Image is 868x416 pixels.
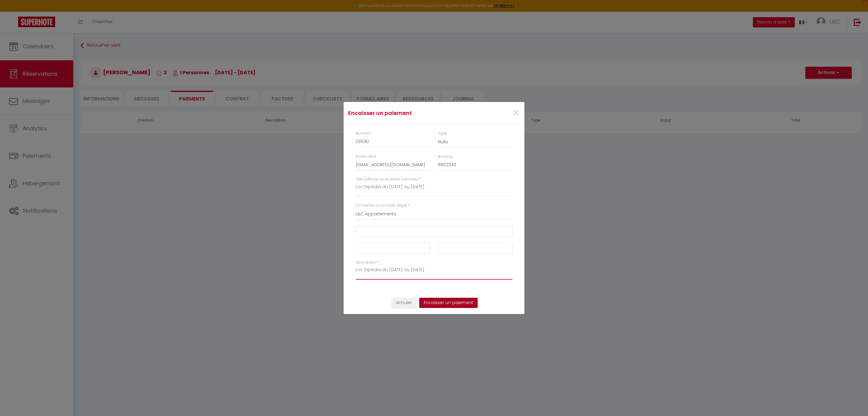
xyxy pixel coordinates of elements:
[419,298,478,308] button: Encaisser un paiement
[360,228,508,236] iframe: Cadre sécurisé pour la saisie du numéro de carte
[348,109,460,117] h4: Encaisser un paiement
[360,245,426,253] iframe: Cadre sécurisé pour la saisie de la date d'expiration
[356,260,376,265] label: Description
[512,107,520,120] button: Close
[392,298,417,308] button: Annuler
[356,131,371,136] label: Montant
[356,203,407,208] label: Connecter un compte Stripe
[356,176,419,182] label: Titre (affiché sur le relevé bancaire)
[356,154,376,160] label: Email client
[512,104,520,122] span: ×
[438,131,447,136] label: Type
[438,154,453,160] label: Booking
[442,245,508,253] iframe: Cadre sécurisé pour la saisie du code de sécurité CVC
